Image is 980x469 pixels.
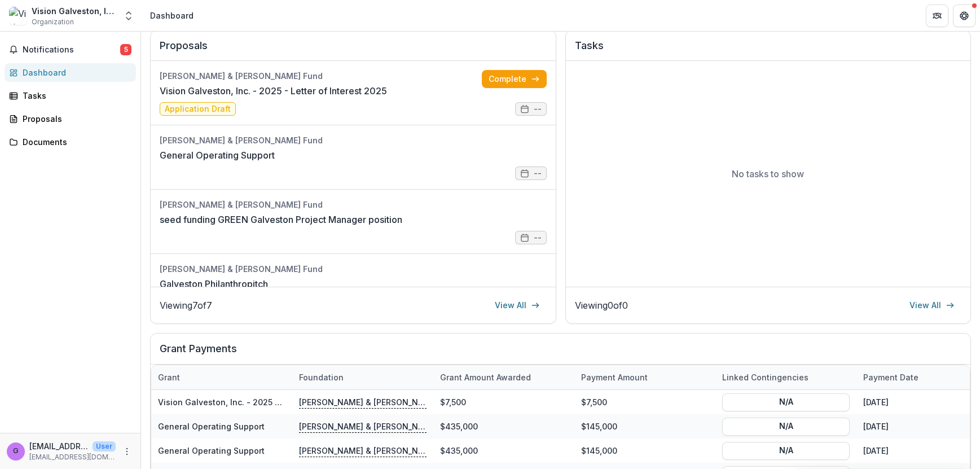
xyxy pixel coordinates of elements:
[574,390,715,414] div: $7,500
[5,41,136,59] button: Notifications5
[151,365,292,389] div: Grant
[575,40,962,61] h2: Tasks
[722,441,850,459] button: N/A
[23,136,127,148] div: Documents
[715,365,856,389] div: Linked Contingencies
[722,393,850,411] button: N/A
[160,40,547,61] h2: Proposals
[23,113,127,125] div: Proposals
[5,86,136,105] a: Tasks
[23,90,127,102] div: Tasks
[722,417,850,435] button: N/A
[160,84,387,98] a: Vision Galveston, Inc. - 2025 - Letter of Interest 2025
[160,343,961,364] h2: Grant Payments
[32,5,116,17] div: Vision Galveston, Inc.
[5,133,136,151] a: Documents
[433,365,574,389] div: Grant amount awarded
[299,444,427,457] p: [PERSON_NAME] & [PERSON_NAME] Fund
[29,440,88,452] p: [EMAIL_ADDRESS][DOMAIN_NAME]
[93,441,116,452] p: User
[433,439,574,463] div: $435,000
[299,420,427,432] p: [PERSON_NAME] & [PERSON_NAME] Fund
[160,299,212,312] p: Viewing 7 of 7
[433,414,574,439] div: $435,000
[433,371,538,383] div: Grant amount awarded
[23,67,127,78] div: Dashboard
[903,296,961,314] a: View All
[926,5,948,27] button: Partners
[121,5,137,27] button: Open entity switcher
[23,45,120,55] span: Notifications
[732,167,804,181] p: No tasks to show
[158,446,265,455] a: General Operating Support
[574,371,654,383] div: Payment Amount
[292,371,350,383] div: Foundation
[120,445,134,458] button: More
[574,365,715,389] div: Payment Amount
[160,213,402,226] a: seed funding GREEN Galveston Project Manager position
[29,452,116,462] p: [EMAIL_ADDRESS][DOMAIN_NAME]
[715,371,815,383] div: Linked Contingencies
[151,371,187,383] div: Grant
[150,10,194,21] div: Dashboard
[158,422,265,431] a: General Operating Support
[575,299,628,312] p: Viewing 0 of 0
[146,7,198,24] nav: breadcrumb
[856,371,925,383] div: Payment date
[292,365,433,389] div: Foundation
[32,17,74,27] span: Organization
[13,448,19,455] div: grants@visiongalveston.com
[433,390,574,414] div: $7,500
[953,5,975,27] button: Get Help
[158,397,414,407] a: Vision Galveston, Inc. - 2025 - Navigation Fund Eligibility Screen
[482,70,547,88] a: Complete
[160,148,275,162] a: General Operating Support
[160,277,268,291] a: Galveston Philanthropitch
[5,109,136,128] a: Proposals
[299,396,427,408] p: [PERSON_NAME] & [PERSON_NAME] Fund
[5,63,136,82] a: Dashboard
[9,7,27,25] img: Vision Galveston, Inc.
[488,296,547,314] a: View All
[574,439,715,463] div: $145,000
[120,44,131,55] span: 5
[574,414,715,439] div: $145,000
